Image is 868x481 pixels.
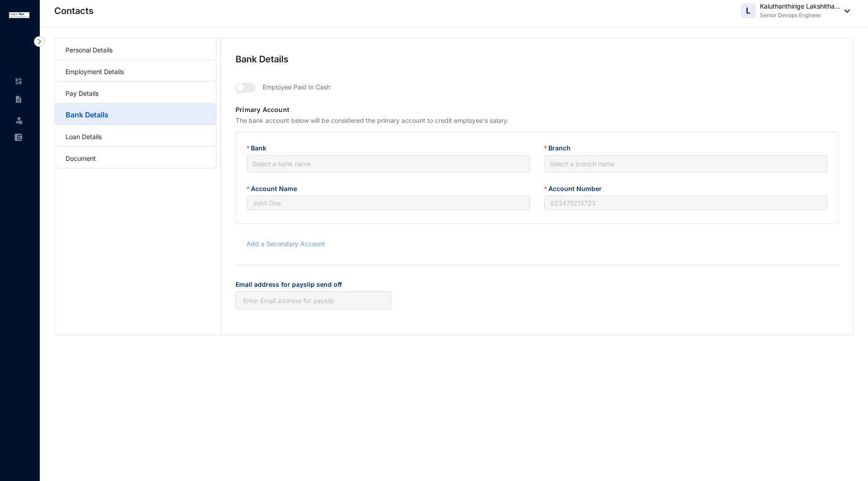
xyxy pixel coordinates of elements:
[66,110,108,119] a: Bank Details
[746,7,750,15] span: L
[236,280,348,290] label: Email address for payslip send off
[760,11,840,20] p: Senior Devops Engineer
[247,184,303,194] label: Account Name
[54,5,94,17] p: Contacts
[236,291,391,309] input: Email address for payslip send off
[14,95,23,103] img: contract-unselected.99e2b2107c0a7dd48938.svg
[544,143,577,153] label: Branch
[550,155,822,173] input: Branch
[9,12,29,18] img: logo
[66,133,102,140] a: Loan Details
[7,90,29,108] li: Contracts
[840,9,850,13] img: dropdown-black.8e83cc76930a90b1a4fdb6d089b7bf3a.svg
[14,133,23,141] img: expense-unselected.2edcf0507c847f3e9e96.svg
[66,89,99,97] a: Pay Details
[544,196,827,210] input: Account Number
[255,80,330,105] p: Employee Paid In Cash
[236,235,332,253] button: Add a Secondary Account
[236,105,839,116] p: Primary Account
[34,36,45,47] img: nav-icon-right.af6afadce00d159da59955279c43614e.svg
[544,184,608,194] label: Account Number
[14,77,23,85] img: home-unselected.a29eae3204392db15eaf.svg
[66,46,113,54] a: Personal Details
[7,128,29,146] li: Expenses
[252,155,524,173] input: Bank
[247,143,273,153] label: Bank
[236,53,713,80] p: Bank Details
[247,196,530,210] input: Account Name
[236,116,839,132] p: The bank account below will be considered the primary account to credit employee's salary.
[760,2,840,11] p: Kaluthanthirige Lakshitha...
[66,68,124,75] a: Employment Details
[14,116,24,125] img: leave-unselected.2934df6273408c3f84d9.svg
[66,154,96,162] a: Document
[7,72,29,90] li: Home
